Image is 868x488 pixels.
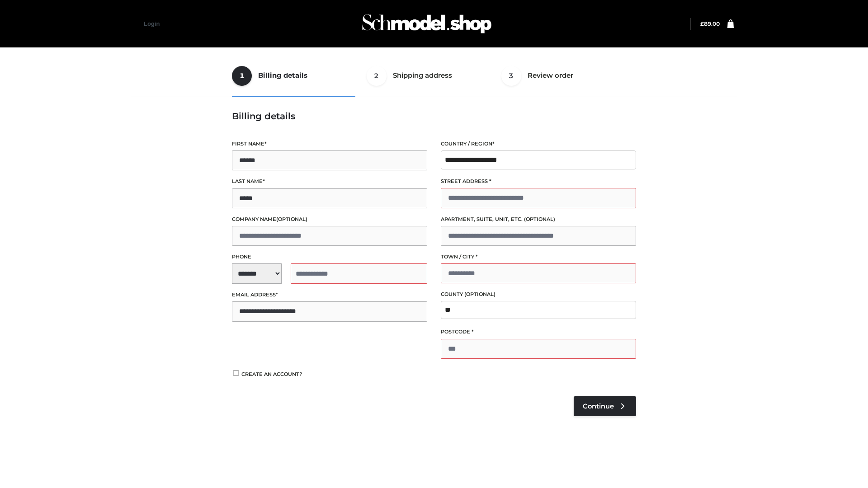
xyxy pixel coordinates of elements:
label: Apartment, suite, unit, etc. [441,215,636,224]
label: Town / City [441,253,636,261]
label: Email address [232,291,427,299]
input: Create an account? [232,370,240,376]
span: Create an account? [241,371,302,377]
img: Schmodel Admin 964 [359,6,495,42]
label: Last name [232,177,427,186]
label: County [441,290,636,299]
h3: Billing details [232,111,636,122]
span: (optional) [276,216,307,222]
span: (optional) [464,291,495,297]
label: Country / Region [441,140,636,148]
label: First name [232,140,427,148]
span: (optional) [524,216,555,222]
a: £89.00 [700,20,720,27]
label: Postcode [441,328,636,336]
span: Continue [583,402,614,410]
a: Login [144,20,160,27]
a: Continue [574,396,636,416]
label: Phone [232,253,427,261]
span: £ [700,20,704,27]
label: Company name [232,215,427,224]
label: Street address [441,177,636,186]
bdi: 89.00 [700,20,720,27]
